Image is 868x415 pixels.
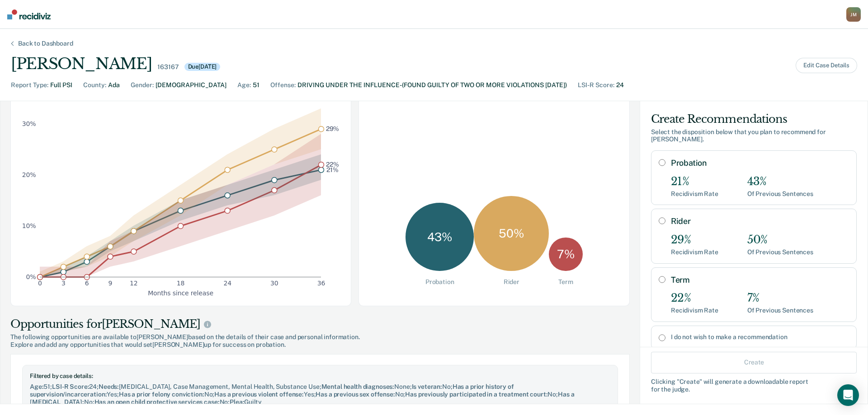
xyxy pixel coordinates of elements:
div: DRIVING UNDER THE INFLUENCE-(FOUND GUILTY OF TWO OR MORE VIOLATIONS [DATE]) [297,80,567,90]
span: Has a [MEDICAL_DATA] : [30,391,574,406]
span: Has a prior history of supervision/incarceration : [30,383,514,398]
span: Is veteran : [412,383,442,390]
div: 7% [747,292,813,305]
text: 10% [22,222,36,229]
div: 22% [671,292,718,305]
div: Of Previous Sentences [747,307,813,314]
div: Recidivism Rate [671,248,718,256]
g: x-axis label [148,289,213,296]
div: J M [846,7,861,22]
div: Opportunities for [PERSON_NAME] [10,317,630,331]
text: 24 [223,280,231,287]
text: 3 [61,280,66,287]
text: 18 [177,280,185,287]
label: Term [671,275,849,285]
div: 43 % [406,203,474,271]
div: Due [DATE] [184,63,221,71]
div: 7 % [549,238,583,271]
div: 43% [747,175,813,188]
img: Recidiviz [7,9,51,19]
span: Has previously participated in a treatment court : [405,391,547,398]
text: 20% [22,171,36,178]
div: Ada [108,80,120,90]
div: Clicking " Create " will generate a downloadable report for the judge. [651,378,857,393]
text: 0% [26,273,36,280]
button: Edit Case Details [796,58,857,73]
text: 29% [326,125,340,132]
button: Create [651,351,857,373]
text: 36 [317,280,325,287]
div: Of Previous Sentences [747,248,813,256]
text: 30 [270,280,278,287]
label: Rider [671,216,849,226]
div: County : [83,80,106,90]
span: Age : [30,383,43,390]
div: [DEMOGRAPHIC_DATA] [156,80,226,90]
div: Term [558,278,573,286]
div: 50% [747,233,813,247]
span: Has a prior felony conviction : [119,391,204,398]
div: Recidivism Rate [671,190,718,198]
text: 0 [38,280,42,287]
span: Mental health diagnoses : [321,383,395,390]
div: [PERSON_NAME] [11,55,152,73]
text: 21% [326,166,339,173]
label: I do not wish to make a recommendation [671,333,849,341]
text: 9 [108,280,113,287]
div: Full PSI [50,80,72,90]
g: dot [38,126,324,280]
div: 24 [616,80,624,90]
g: text [326,125,340,173]
text: Months since release [148,289,213,296]
div: 51 [253,80,259,90]
div: Of Previous Sentences [747,190,813,198]
text: 30% [22,120,36,127]
div: Gender : [131,80,154,90]
div: 51 ; 24 ; [MEDICAL_DATA], Case Management, Mental Health, Substance Use ; None ; No ; Yes ; No ; ... [30,383,610,406]
div: Rider [504,278,519,286]
span: Has a previous violent offense : [214,391,304,398]
g: area [40,108,321,277]
div: Offense : [270,80,296,90]
label: Probation [671,158,849,168]
span: Has an open child protective services case : [94,398,220,406]
div: 21% [671,175,718,188]
g: y-axis tick label [22,120,36,280]
div: Probation [425,278,454,286]
span: Plea : [230,398,244,406]
span: Explore and add any opportunities that would set [PERSON_NAME] up for success on probation. [10,341,630,349]
g: x-axis tick label [38,280,325,287]
div: 163167 [157,63,179,71]
div: Report Type : [11,80,48,90]
text: 12 [130,280,138,287]
div: Recidivism Rate [671,307,718,314]
text: 22% [326,161,339,168]
div: LSI-R Score : [578,80,614,90]
div: Create Recommendations [651,112,857,126]
div: Open Intercom Messenger [837,384,859,406]
div: Select the disposition below that you plan to recommend for [PERSON_NAME] . [651,128,857,144]
text: 6 [85,280,89,287]
span: LSI-R Score : [52,383,89,390]
span: Has a previous sex offense : [316,391,395,398]
div: 29% [671,233,718,247]
div: Filtered by case details: [30,373,610,380]
span: Needs : [99,383,119,390]
div: 50 % [474,196,549,271]
button: JM [846,7,861,22]
span: The following opportunities are available to [PERSON_NAME] based on the details of their case and... [10,333,630,341]
div: Age : [237,80,251,90]
div: Back to Dashboard [7,40,84,47]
